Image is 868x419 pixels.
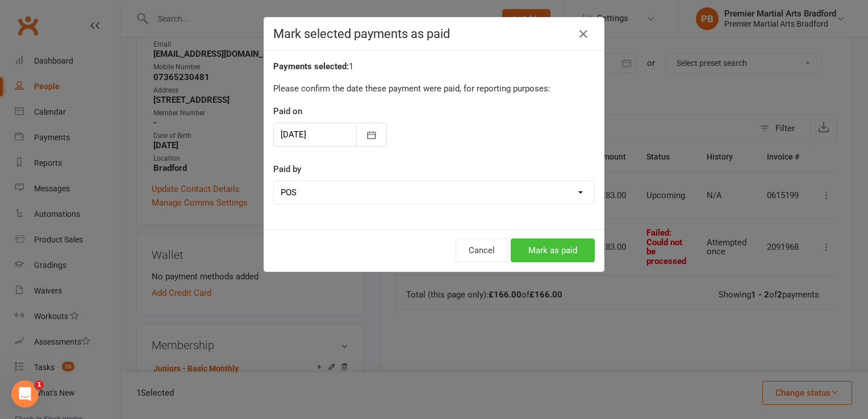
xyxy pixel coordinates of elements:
button: Cancel [456,238,508,262]
label: Paid on [273,104,302,118]
iframe: Intercom live chat [11,380,39,408]
label: Paid by [273,162,301,176]
strong: Payments selected: [273,61,349,72]
h4: Mark selected payments as paid [273,27,595,41]
button: Mark as paid [511,238,595,262]
span: 1 [35,380,44,389]
p: Please confirm the date these payment were paid, for reporting purposes: [273,82,595,95]
div: 1 [273,60,595,73]
button: Close [574,25,592,43]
